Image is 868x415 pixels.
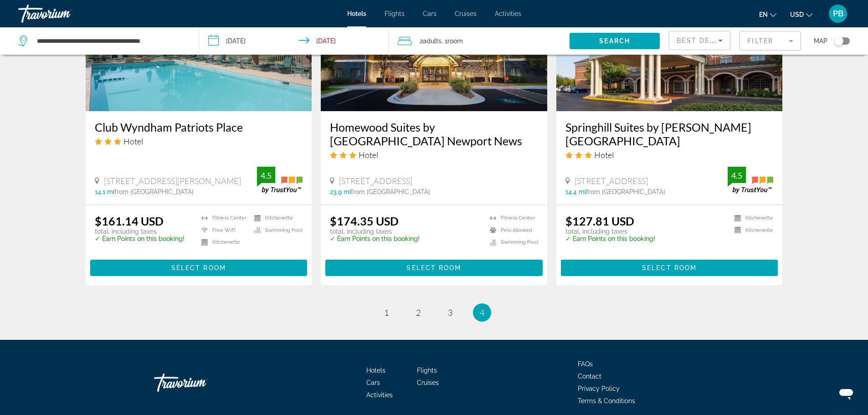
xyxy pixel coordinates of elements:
div: 4.5 [257,170,275,181]
p: total, including taxes [330,228,420,235]
a: FAQs [578,360,593,368]
p: ✓ Earn Points on this booking! [565,235,655,242]
span: Select Room [406,264,461,272]
span: Best Deals [677,37,724,44]
ins: $174.35 USD [330,214,399,228]
span: en [759,11,768,18]
li: Swimming Pool [485,239,538,246]
span: USD [790,11,804,18]
button: Select Room [561,260,778,276]
a: Privacy Policy [578,385,620,392]
a: Cars [423,10,437,17]
li: Fitness Center [485,214,538,222]
img: trustyou-badge.svg [728,167,773,194]
span: [STREET_ADDRESS] [575,176,648,186]
p: ✓ Earn Points on this booking! [95,235,185,242]
span: Hotel [123,136,143,146]
a: Select Room [325,262,543,272]
button: User Menu [826,4,850,23]
a: Contact [578,373,601,380]
span: 4 [480,307,484,318]
button: Select Room [325,260,543,276]
span: Hotel [594,150,614,160]
li: Kitchenette [250,214,303,222]
img: trustyou-badge.svg [257,167,303,194]
span: Search [599,37,630,45]
span: 2 [416,307,421,318]
span: Map [814,35,827,47]
a: Homewood Suites by [GEOGRAPHIC_DATA] Newport News [330,120,538,148]
li: Fitness Center [197,214,250,222]
ins: $127.81 USD [565,214,634,228]
button: Toggle map [827,37,850,45]
a: Travorium [18,2,109,26]
span: 1 [384,307,389,318]
a: Select Room [561,262,778,272]
a: Activities [495,10,521,17]
span: from [GEOGRAPHIC_DATA] [114,188,194,195]
nav: Pagination [86,303,783,322]
span: PB [833,9,843,18]
button: Check-in date: Sep 20, 2025 Check-out date: Sep 21, 2025 [199,27,389,55]
a: Club Wyndham Patriots Place [95,120,303,134]
span: Select Room [171,264,226,272]
button: Travelers: 2 adults, 0 children [389,27,570,55]
li: Swimming Pool [250,226,303,234]
span: Cruises [417,379,439,386]
span: Select Room [642,264,697,272]
a: Travorium [154,369,245,396]
button: Search [570,33,660,49]
a: Cars [366,379,380,386]
span: 3 [448,307,452,318]
a: Hotels [347,10,366,17]
li: Kitchenette [197,239,250,246]
a: Flights [385,10,405,17]
span: , 1 [442,35,463,47]
a: Springhill Suites by [PERSON_NAME][GEOGRAPHIC_DATA] [565,120,774,148]
span: Terms & Conditions [578,397,635,405]
span: 14.1 mi [95,188,114,195]
div: 3 star Hotel [95,136,303,146]
a: Cruises [455,10,477,17]
button: Change language [759,8,776,21]
span: 23.9 mi [330,188,351,195]
mat-select: Sort by [677,35,723,46]
li: Free WiFi [197,226,250,234]
span: Room [447,37,463,45]
div: 3 star Hotel [330,150,538,160]
button: Filter [740,31,801,51]
button: Change currency [790,8,812,21]
li: Pets Allowed [485,226,538,234]
li: Kitchenette [730,226,773,234]
span: 14.4 mi [565,188,586,195]
iframe: Button to launch messaging window [832,379,861,408]
ins: $161.14 USD [95,214,164,228]
span: 2 [420,35,442,47]
span: from [GEOGRAPHIC_DATA] [351,188,430,195]
span: from [GEOGRAPHIC_DATA] [586,188,665,195]
div: 3 star Hotel [565,150,774,160]
li: Kitchenette [730,214,773,222]
span: [STREET_ADDRESS][PERSON_NAME] [104,176,241,186]
div: 4.5 [728,170,746,181]
span: Hotel [359,150,378,160]
p: ✓ Earn Points on this booking! [330,235,420,242]
a: Activities [366,391,393,399]
a: Flights [417,367,437,374]
button: Select Room [90,260,308,276]
span: Adults [423,37,442,45]
a: Hotels [366,367,385,374]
